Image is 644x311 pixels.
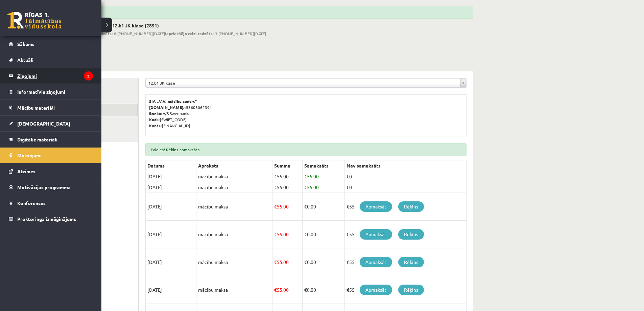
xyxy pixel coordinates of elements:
span: € [304,231,307,237]
span: Proktoringa izmēģinājums [17,216,76,222]
b: Banka: [149,111,163,116]
a: Konferences [9,195,93,211]
b: Konts: [149,123,162,128]
legend: Informatīvie ziņojumi [17,84,93,99]
div: Paldies! Rēķins apmaksāts. [145,143,467,156]
i: 2 [84,71,93,81]
td: 55.00 [272,182,303,193]
td: mācību maksa [196,248,272,276]
td: 55.00 [272,171,303,182]
td: €0 [344,182,466,193]
span: Aktuāli [17,57,33,63]
td: [DATE] [146,221,196,248]
span: Atzīmes [17,168,35,174]
span: € [274,203,277,209]
a: Rēķins [398,257,424,267]
a: Atzīmes [9,163,93,179]
td: 55.00 [272,193,303,221]
a: Apmaksāt [360,229,392,240]
a: Rēķins [398,285,424,295]
td: €55 [344,248,466,276]
legend: Ziņojumi [17,68,93,84]
a: Rēķins [398,201,424,212]
td: [DATE] [146,171,196,182]
span: € [304,259,307,265]
a: Apmaksāt [360,201,392,212]
a: Rēķins [398,229,424,240]
span: 12.b1 JK klase [148,79,457,87]
td: 0.00 [302,276,344,304]
span: € [274,184,277,190]
span: € [304,203,307,209]
a: Proktoringa izmēģinājums [9,211,93,227]
span: Digitālie materiāli [17,136,57,142]
th: Datums [146,160,196,171]
b: [DOMAIN_NAME].: [149,105,186,110]
a: Ziņojumi2 [9,68,93,84]
td: mācību maksa [196,193,272,221]
a: Sākums [9,36,93,52]
th: Summa [272,160,303,171]
span: € [304,287,307,293]
td: €0 [344,171,466,182]
legend: Maksājumi [17,148,93,163]
span: € [304,173,307,179]
td: [DATE] [146,193,196,221]
a: Digitālie materiāli [9,132,93,147]
td: mācību maksa [196,171,272,182]
span: Motivācijas programma [17,184,71,190]
td: 0.00 [302,193,344,221]
td: [DATE] [146,182,196,193]
a: Maksājumi [9,148,93,163]
a: 12.b1 JK klase [146,79,466,87]
td: 0.00 [302,221,344,248]
span: Mācību materiāli [17,105,55,111]
span: [DEMOGRAPHIC_DATA] [17,120,70,127]
td: 55.00 [272,276,303,304]
a: Informatīvie ziņojumi [9,84,93,99]
td: 55.00 [272,248,303,276]
a: Aktuāli [9,52,93,68]
td: €55 [344,221,466,248]
span: Sākums [17,41,34,47]
td: 55.00 [272,221,303,248]
b: Kods: [149,117,160,122]
div: Paldies! Rēķins apmaksāts. [41,6,473,19]
a: [DEMOGRAPHIC_DATA] [9,116,93,131]
a: Mācību materiāli [9,100,93,115]
span: 18:[PHONE_NUMBER][DATE] 13:[PHONE_NUMBER][DATE] [72,30,266,37]
span: € [274,231,277,237]
h2: [PERSON_NAME] 12.b1 JK klase (2851) [72,23,266,28]
td: mācību maksa [196,182,272,193]
b: Iepriekšējo reizi redzēts [165,31,213,36]
b: SIA „V.V. mācību centrs” [149,98,197,104]
a: Apmaksāt [360,257,392,267]
td: 0.00 [302,248,344,276]
th: Samaksāts [302,160,344,171]
th: Apraksts [196,160,272,171]
td: mācību maksa [196,276,272,304]
span: € [274,259,277,265]
th: Nav samaksāts [344,160,466,171]
td: [DATE] [146,276,196,304]
td: €55 [344,276,466,304]
td: €55 [344,193,466,221]
td: 55.00 [302,182,344,193]
a: Rīgas 1. Tālmācības vidusskola [7,12,62,29]
span: Konferences [17,200,46,206]
a: Motivācijas programma [9,179,93,195]
span: € [274,287,277,293]
span: € [274,173,277,179]
td: 55.00 [302,171,344,182]
td: mācību maksa [196,221,272,248]
a: Apmaksāt [360,285,392,295]
td: [DATE] [146,248,196,276]
span: € [304,184,307,190]
p: 53603062391 A/S Swedbanka [SWIFT_CODE] [FINANCIAL_ID] [149,98,463,129]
